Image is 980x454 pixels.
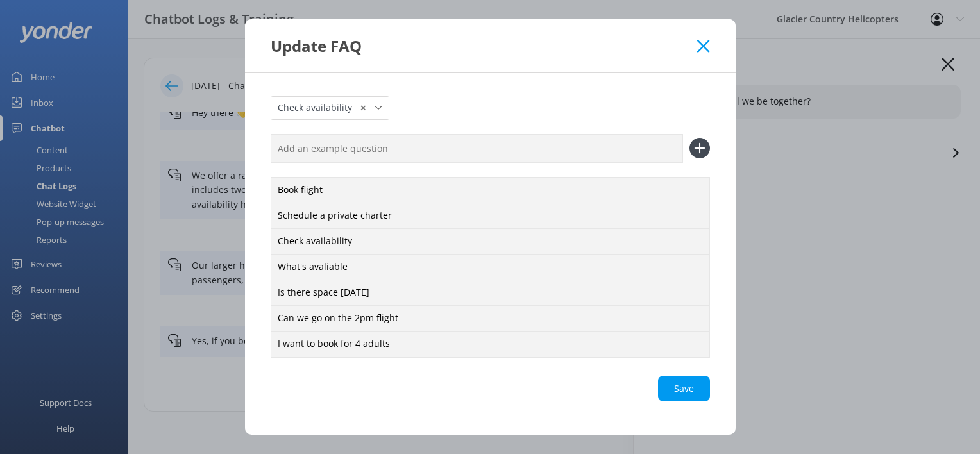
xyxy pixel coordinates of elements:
button: Close [697,40,709,53]
div: What's avaliable [271,254,710,281]
div: Can we go on the 2pm flight [271,305,710,332]
span: ✕ [360,102,366,114]
div: Update FAQ [271,35,698,56]
span: Check availability [278,101,360,115]
button: Save [658,376,710,401]
div: Schedule a private charter [271,203,710,230]
div: Check availability [271,228,710,255]
div: I want to book for 4 adults [271,331,710,358]
input: Add an example question [271,134,683,163]
div: Book flight [271,177,710,204]
div: Is there space [DATE] [271,280,710,307]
